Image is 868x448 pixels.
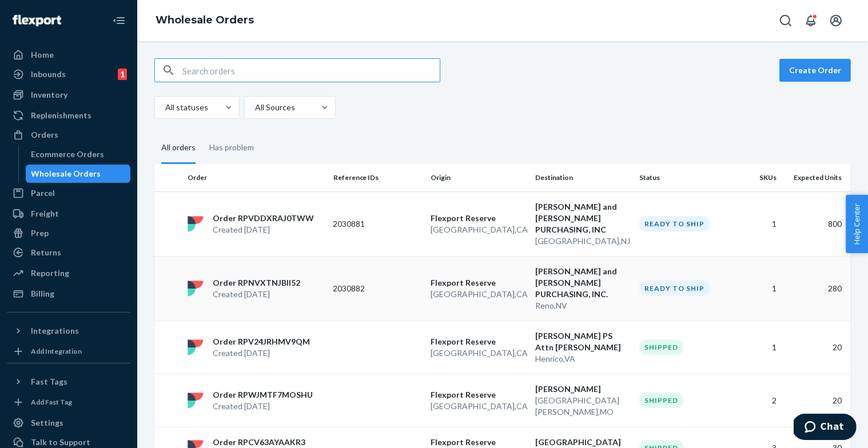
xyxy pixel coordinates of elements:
[846,195,868,253] button: Help Center
[31,227,49,239] div: Prep
[31,208,59,219] div: Freight
[781,321,851,374] td: 20
[426,164,531,191] th: Origin
[431,347,526,359] p: [GEOGRAPHIC_DATA] , CA
[161,133,196,164] div: All orders
[781,256,851,321] td: 280
[31,110,91,121] div: Replenishments
[7,345,130,358] a: Add Integration
[188,393,204,409] img: flexport logo
[431,389,526,401] p: Flexport Reserve
[7,86,130,104] a: Inventory
[431,289,526,300] p: [GEOGRAPHIC_DATA] , CA
[183,164,329,191] th: Order
[333,218,422,230] p: 2030881
[31,49,54,61] div: Home
[535,353,631,365] p: Henrico , VA
[164,102,165,113] input: All statuses
[31,397,72,407] div: Add Fast Tag
[431,401,526,412] p: [GEOGRAPHIC_DATA] , CA
[7,205,130,223] a: Freight
[732,374,781,427] td: 2
[213,213,314,224] p: Order RPVDDXRAJ0TWW
[794,414,857,442] iframe: Opens a widget where you can chat to one of our agents
[254,102,255,113] input: All Sources
[732,164,781,191] th: SKUs
[7,65,130,83] a: Inbounds1
[431,213,526,224] p: Flexport Reserve
[26,145,131,163] a: Ecommerce Orders
[431,277,526,289] p: Flexport Reserve
[213,289,300,300] p: Created [DATE]
[7,264,130,282] a: Reporting
[156,14,254,26] a: Wholesale Orders
[639,281,710,296] div: Ready to ship
[7,184,130,202] a: Parcel
[213,336,310,347] p: Order RPV24JRHMV9QM
[31,247,61,258] div: Returns
[639,339,683,355] div: Shipped
[774,9,797,32] button: Open Search Box
[213,437,305,448] p: Order RPCV63AYAAKR3
[213,224,314,235] p: Created [DATE]
[535,266,631,300] p: [PERSON_NAME] and [PERSON_NAME] PURCHASING, INC.
[431,336,526,347] p: Flexport Reserve
[7,322,130,340] button: Integrations
[329,164,427,191] th: Reference IDs
[188,216,204,232] img: flexport logo
[182,59,440,82] input: Search orders
[799,9,822,32] button: Open notifications
[31,89,67,101] div: Inventory
[213,347,310,359] p: Created [DATE]
[31,325,79,337] div: Integrations
[7,414,130,432] a: Settings
[213,389,313,401] p: Order RPWJMTF7MOSHU
[7,373,130,391] button: Fast Tags
[535,395,631,418] p: [GEOGRAPHIC_DATA][PERSON_NAME] , MO
[7,46,130,64] a: Home
[431,437,526,448] p: Flexport Reserve
[732,321,781,374] td: 1
[31,168,101,179] div: Wholesale Orders
[209,133,254,162] div: Has problem
[639,393,683,408] div: Shipped
[781,191,851,256] td: 800
[639,216,710,231] div: Ready to ship
[535,330,631,353] p: [PERSON_NAME] PS Attn [PERSON_NAME]
[146,4,263,37] ol: breadcrumbs
[188,339,204,355] img: flexport logo
[635,164,732,191] th: Status
[13,15,61,26] img: Flexport logo
[7,243,130,262] a: Returns
[31,187,55,199] div: Parcel
[825,9,847,32] button: Open account menu
[31,267,69,279] div: Reporting
[7,126,130,144] a: Orders
[26,165,131,183] a: Wholesale Orders
[31,437,90,448] div: Talk to Support
[31,288,54,299] div: Billing
[732,256,781,321] td: 1
[535,300,631,311] p: Reno , NV
[213,277,300,289] p: Order RPNVXTNJBII52
[31,149,105,160] div: Ecommerce Orders
[31,129,58,141] div: Orders
[535,235,631,247] p: [GEOGRAPHIC_DATA] , NJ
[31,376,67,387] div: Fast Tags
[7,285,130,303] a: Billing
[535,383,631,395] p: [PERSON_NAME]
[7,106,130,125] a: Replenishments
[7,395,130,409] a: Add Fast Tag
[118,69,127,80] div: 1
[31,346,82,356] div: Add Integration
[531,164,635,191] th: Destination
[732,191,781,256] td: 1
[188,281,204,297] img: flexport logo
[213,401,313,412] p: Created [DATE]
[333,283,422,294] p: 2030882
[535,437,631,448] p: [GEOGRAPHIC_DATA]
[107,9,130,32] button: Close Navigation
[7,224,130,242] a: Prep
